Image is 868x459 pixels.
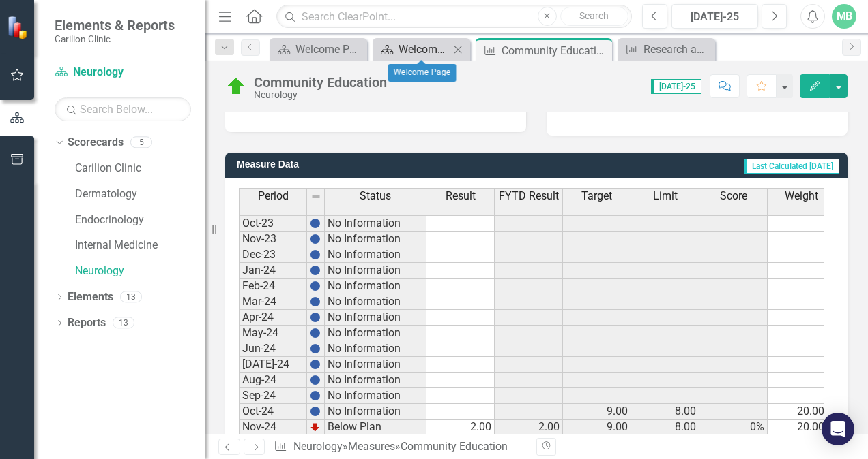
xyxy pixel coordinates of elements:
td: 0% [699,420,768,435]
td: No Information [325,326,426,341]
img: BgCOk07PiH71IgAAAABJRU5ErkJggg== [310,296,321,307]
a: Scorecards [68,135,124,151]
td: Nov-24 [239,420,307,435]
span: Elements & Reports [55,17,175,33]
div: Community Education [502,42,609,59]
td: Oct-24 [239,404,307,420]
button: [DATE]-25 [671,4,758,29]
img: On Target [225,76,247,97]
span: FYTD Result [499,190,559,202]
td: No Information [325,215,426,232]
a: Elements [68,289,113,305]
div: Welcome Page [295,41,364,58]
span: Search [579,10,609,21]
td: 20.00% [768,404,836,420]
div: Neurology [254,90,387,100]
span: Result [446,190,476,202]
td: [DATE]-24 [239,357,307,373]
a: Neurology [293,440,343,453]
td: No Information [325,341,426,357]
div: [DATE]-25 [676,9,753,25]
a: Dermatology [75,187,205,202]
td: 20.00% [768,420,836,435]
td: Aug-24 [239,373,307,388]
div: Welcome Page [399,41,450,58]
td: 9.00 [563,404,631,420]
div: » » [274,439,526,455]
div: 13 [113,317,134,329]
td: No Information [325,373,426,388]
a: Measures [348,440,395,453]
span: Limit [653,190,678,202]
td: Jun-24 [239,341,307,357]
span: Score [720,190,747,202]
td: Apr-24 [239,310,307,326]
img: BgCOk07PiH71IgAAAABJRU5ErkJggg== [310,234,321,244]
a: Welcome Page [273,41,364,58]
a: Neurology [75,264,205,279]
td: No Information [325,279,426,294]
td: No Information [325,232,426,247]
a: Neurology [55,65,191,80]
img: BgCOk07PiH71IgAAAABJRU5ErkJggg== [310,390,321,401]
td: Dec-23 [239,247,307,263]
div: Community Education [401,440,508,453]
span: Last Calculated [DATE] [744,159,839,174]
small: Carilion Clinic [55,33,175,44]
td: May-24 [239,326,307,341]
span: [DATE]-25 [651,79,701,94]
span: Target [581,190,612,202]
div: Welcome Page [388,64,457,82]
div: Research and Scholarly Activity [643,41,712,58]
div: Community Education [254,75,387,90]
h3: Measure Data [237,159,473,170]
img: BgCOk07PiH71IgAAAABJRU5ErkJggg== [310,375,321,385]
button: Search [560,7,628,26]
td: 9.00 [563,420,631,435]
td: No Information [325,404,426,420]
button: MB [832,4,856,29]
span: Status [360,190,391,202]
a: Internal Medicine [75,238,205,253]
td: Sep-24 [239,388,307,404]
div: 5 [130,137,152,148]
td: Feb-24 [239,279,307,294]
td: 2.00 [426,420,495,435]
a: Endocrinology [75,212,205,228]
input: Search Below... [55,97,191,121]
span: Weight [785,190,818,202]
td: Oct-23 [239,215,307,232]
td: No Information [325,357,426,373]
img: 8DAGhfEEPCf229AAAAAElFTkSuQmCC [310,191,321,202]
td: No Information [325,263,426,279]
a: Welcome Page [376,41,450,58]
a: Research and Scholarly Activity [621,41,712,58]
img: BgCOk07PiH71IgAAAABJRU5ErkJggg== [310,218,321,229]
img: BgCOk07PiH71IgAAAABJRU5ErkJggg== [310,343,321,354]
td: 8.00 [631,420,699,435]
td: Mar-24 [239,294,307,310]
td: No Information [325,247,426,263]
div: 13 [120,291,142,303]
img: ClearPoint Strategy [7,16,31,39]
img: BgCOk07PiH71IgAAAABJRU5ErkJggg== [310,281,321,291]
img: BgCOk07PiH71IgAAAABJRU5ErkJggg== [310,312,321,323]
img: BgCOk07PiH71IgAAAABJRU5ErkJggg== [310,265,321,276]
img: BgCOk07PiH71IgAAAABJRU5ErkJggg== [310,249,321,260]
a: Carilion Clinic [75,161,205,176]
td: Jan-24 [239,263,307,279]
td: No Information [325,294,426,310]
td: 2.00 [495,420,563,435]
img: BgCOk07PiH71IgAAAABJRU5ErkJggg== [310,406,321,417]
span: Period [258,190,289,202]
td: No Information [325,388,426,404]
td: 8.00 [631,404,699,420]
input: Search ClearPoint... [276,5,632,29]
td: Below Plan [325,420,426,435]
img: TnMDeAgwAPMxUmUi88jYAAAAAElFTkSuQmCC [310,422,321,432]
a: Reports [68,315,106,331]
img: BgCOk07PiH71IgAAAABJRU5ErkJggg== [310,359,321,370]
td: Nov-23 [239,232,307,247]
div: Open Intercom Messenger [822,413,854,445]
